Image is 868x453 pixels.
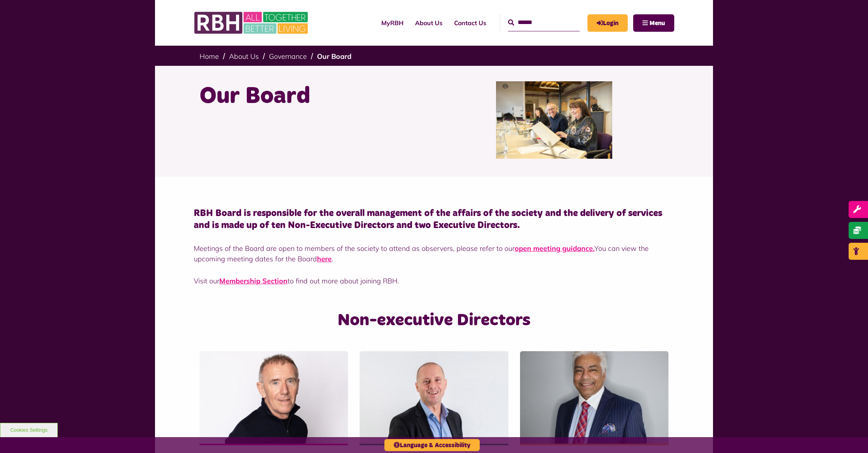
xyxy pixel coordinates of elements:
[587,14,628,32] a: MyRBH
[274,309,594,331] h2: Non-executive Directors
[194,243,674,264] p: Meetings of the Board are open to members of the society to attend as observers, please refer to ...
[200,52,219,61] a: Home
[496,81,612,159] img: RBH Board 1
[515,244,594,253] a: open meeting guidance.
[194,8,310,38] img: RBH
[194,276,674,286] p: Visit our to find out more about joining RBH.
[317,52,351,61] a: Our Board
[317,254,332,263] a: here
[219,276,288,285] a: Membership Section
[633,14,674,32] button: Navigation
[384,439,480,451] button: Language & Accessibility
[649,20,665,26] span: Menu
[194,208,674,232] h4: RBH Board is responsible for the overall management of the affairs of the society and the deliver...
[269,52,307,61] a: Governance
[448,12,492,33] a: Contact Us
[229,52,259,61] a: About Us
[409,12,448,33] a: About Us
[200,81,428,112] h1: Our Board
[200,351,348,444] img: Kevin Brady RBH Chair
[360,351,508,444] img: Larry Gold Head
[375,12,409,33] a: MyRBH
[520,351,668,444] img: Ajman Ali
[833,418,868,453] iframe: Netcall Web Assistant for live chat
